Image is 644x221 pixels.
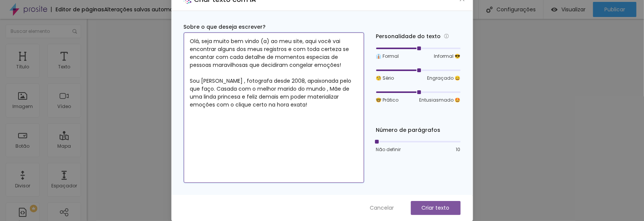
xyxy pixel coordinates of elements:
font: Criar texto [422,204,450,212]
font: 10 [456,146,461,153]
font: 🧐 Sério [376,75,394,81]
font: Cancelar [370,204,394,212]
font: 🤓 Prático [376,97,399,103]
font: Número de parágrafos [376,126,441,134]
button: Criar texto [411,201,461,215]
font: Entusiasmado 🤩 [420,97,461,103]
font: Personalidade do texto [376,32,441,40]
font: Não definir [376,146,401,153]
font: Engraçado 😄 [427,75,461,81]
font: Informal 😎 [434,53,461,59]
textarea: Olá, seja muito bem vindo (a) ao meu site, aqui você vai encontrar alguns dos meus registros e co... [184,32,364,183]
font: 👔 Formal [376,53,399,59]
font: Sobre o que deseja escrever? [184,23,266,31]
button: Cancelar [363,201,402,215]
